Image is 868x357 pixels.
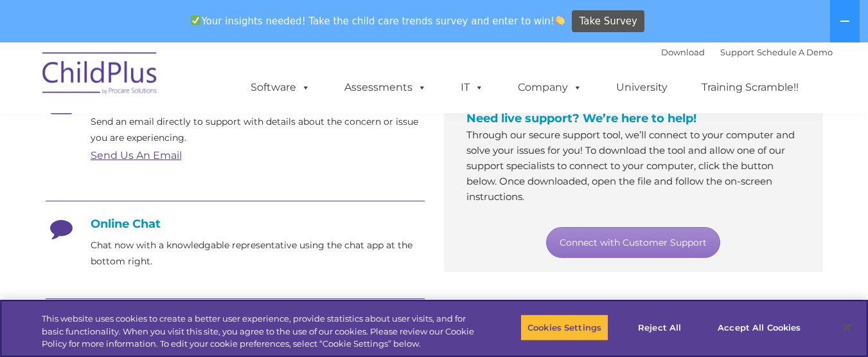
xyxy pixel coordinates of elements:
[619,314,700,341] button: Reject All
[757,47,833,57] a: Schedule A Demo
[186,8,571,33] span: Your insights needed! Take the child care trends survey and enter to win!
[661,47,833,57] font: |
[689,75,811,100] a: Training Scramble!!
[91,114,425,146] p: Send an email directly to support with details about the concern or issue you are experiencing.
[466,111,696,125] span: Need live support? We’re here to help!
[555,15,565,25] img: 👏
[720,47,754,57] a: Support
[42,313,477,351] div: This website uses cookies to create a better user experience, provide statistics about user visit...
[332,75,439,100] a: Assessments
[580,10,637,33] span: Take Survey
[603,75,680,100] a: University
[505,75,595,100] a: Company
[238,75,323,100] a: Software
[91,237,425,270] p: Chat now with a knowledgable representative using the chat app at the bottom right.
[91,149,182,161] a: Send Us An Email
[833,313,862,342] button: Close
[46,217,425,231] h4: Online Chat
[546,227,720,258] a: Connect with Customer Support
[711,314,808,341] button: Accept All Cookies
[520,314,608,341] button: Cookies Settings
[448,75,497,100] a: IT
[661,47,705,57] a: Download
[466,127,801,205] p: Through our secure support tool, we’ll connect to your computer and solve your issues for you! To...
[572,10,644,33] a: Take Survey
[36,43,164,107] img: ChildPlus by Procare Solutions
[191,15,200,25] img: ✅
